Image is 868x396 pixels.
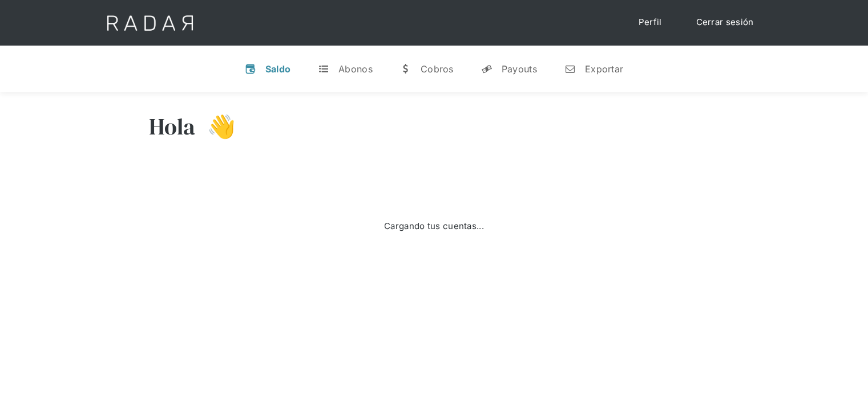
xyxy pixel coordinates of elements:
a: Cerrar sesión [685,11,765,34]
a: Perfil [627,11,673,34]
div: w [400,63,411,75]
div: Exportar [585,63,623,75]
h3: Hola [149,112,196,141]
div: v [245,63,256,75]
h3: 👋 [196,112,236,141]
div: n [564,63,576,75]
div: Cargando tus cuentas... [384,220,484,233]
div: Payouts [502,63,537,75]
div: Abonos [338,63,373,75]
div: Saldo [265,63,291,75]
div: t [318,63,329,75]
div: y [481,63,492,75]
div: Cobros [421,63,454,75]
